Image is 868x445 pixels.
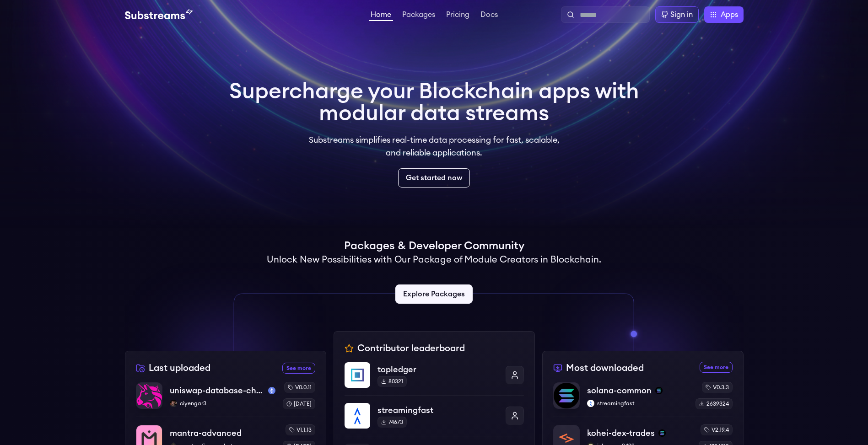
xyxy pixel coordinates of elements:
[286,424,315,435] div: v1.1.13
[695,398,733,409] div: 2639324
[655,387,663,394] img: solana
[170,384,264,397] p: uniswap-database-changes-sepolia
[345,362,524,395] a: topledgertopledger80321
[655,6,699,23] a: Sign in
[400,11,437,20] a: Packages
[268,387,275,394] img: sepolia
[369,11,393,21] a: Home
[700,362,733,373] a: See more most downloaded packages
[444,11,471,20] a: Pricing
[670,9,693,20] div: Sign in
[136,382,315,417] a: uniswap-database-changes-sepoliauniswap-database-changes-sepoliasepoliaciyengar3ciyengar3v0.0.11[...
[721,9,738,20] span: Apps
[398,168,470,188] a: Get started now
[479,11,500,20] a: Docs
[170,427,242,440] p: mantra-advanced
[345,395,524,436] a: streamingfaststreamingfast74673
[229,80,639,124] h1: Supercharge your Blockchain apps with modular data streams
[587,400,594,407] img: streamingfast
[377,363,498,376] p: topledger
[345,403,370,429] img: streamingfast
[125,9,193,20] img: Substream's logo
[701,424,733,435] div: v2.19.4
[136,383,162,408] img: uniswap-database-changes-sepolia
[554,383,579,408] img: solana-common
[377,417,407,428] div: 74673
[587,427,655,440] p: kohei-dex-trades
[283,398,315,409] div: [DATE]
[170,400,275,407] p: ciyengar3
[282,363,315,374] a: See more recently uploaded packages
[553,382,733,417] a: solana-commonsolana-commonsolanastreamingfaststreamingfastv0.3.32639324
[345,362,370,388] img: topledger
[702,382,733,393] div: v0.3.3
[658,429,666,437] img: solana
[587,384,652,397] p: solana-common
[302,134,566,159] p: Substreams simplifies real-time data processing for fast, scalable, and reliable applications.
[344,239,524,253] h1: Packages & Developer Community
[395,284,473,304] a: Explore Packages
[377,376,407,387] div: 80321
[587,400,688,407] p: streamingfast
[267,253,601,266] h2: Unlock New Possibilities with Our Package of Module Creators in Blockchain.
[170,400,177,407] img: ciyengar3
[377,404,498,417] p: streamingfast
[284,382,315,393] div: v0.0.11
